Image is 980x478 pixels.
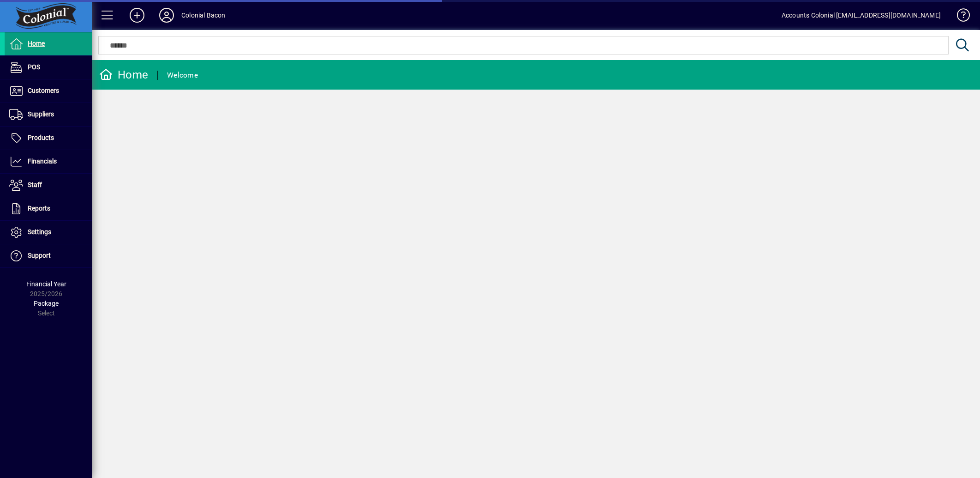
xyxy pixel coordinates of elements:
[34,300,59,307] span: Package
[99,67,148,82] div: Home
[28,87,59,94] span: Customers
[28,205,50,212] span: Reports
[122,7,152,24] button: Add
[28,157,57,165] span: Financials
[5,103,92,126] a: Suppliers
[5,244,92,267] a: Support
[26,280,66,288] span: Financial Year
[5,56,92,79] a: POS
[782,8,941,23] div: Accounts Colonial [EMAIL_ADDRESS][DOMAIN_NAME]
[5,127,92,150] a: Products
[28,181,42,188] span: Staff
[28,63,40,71] span: POS
[28,110,54,118] span: Suppliers
[181,8,225,23] div: Colonial Bacon
[28,228,51,236] span: Settings
[28,134,54,141] span: Products
[28,40,45,47] span: Home
[950,2,968,32] a: Knowledge Base
[28,252,51,259] span: Support
[167,68,198,83] div: Welcome
[5,174,92,197] a: Staff
[5,221,92,244] a: Settings
[5,197,92,220] a: Reports
[5,79,92,103] a: Customers
[152,7,181,24] button: Profile
[5,150,92,173] a: Financials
